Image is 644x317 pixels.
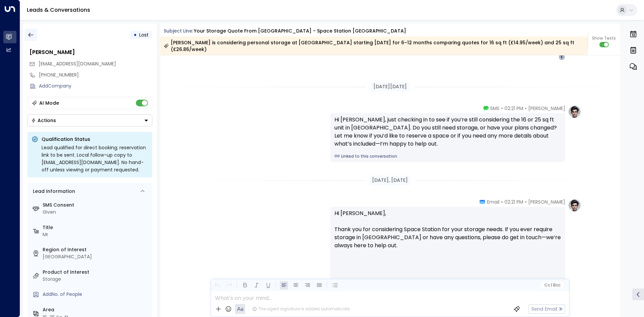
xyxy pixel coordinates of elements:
[30,48,152,56] div: [PERSON_NAME]
[369,175,411,185] div: [DATE], [DATE]
[252,306,350,312] div: The agent signature is added automatically
[39,100,59,106] div: AI Mode
[525,199,527,205] span: •
[43,253,150,260] div: [GEOGRAPHIC_DATA]
[42,144,148,173] div: Lead qualified for direct booking; reservation link to be sent. Local follow-up copy to [EMAIL_AD...
[541,282,563,288] button: Cc|Bcc
[504,199,523,205] span: 02:21 PM
[43,202,150,209] label: SMS Consent
[43,209,150,216] div: Given
[43,231,150,238] div: Mr
[27,6,90,14] a: Leads & Conversations
[568,199,581,212] img: profile-logo.png
[528,199,565,205] span: [PERSON_NAME]
[371,82,410,92] div: [DATE][DATE]
[525,105,527,112] span: •
[164,39,584,53] div: [PERSON_NAME] is considering personal storage at [GEOGRAPHIC_DATA] starting [DATE] for 6–12 month...
[43,269,150,276] label: Product of Interest
[43,291,150,298] div: AddNo. of People
[558,54,565,60] div: E
[42,136,148,143] p: Qualification Status
[551,283,552,287] span: |
[487,199,499,205] span: Email
[133,29,137,41] div: •
[43,224,150,231] label: Title
[39,83,152,90] div: AddCompany
[334,153,561,159] a: Linked to this conversation
[490,105,499,112] span: SMS
[28,114,152,126] div: Button group with a nested menu
[31,117,56,123] div: Actions
[164,28,193,34] span: Subject Line:
[592,35,616,41] span: Show Texts
[501,199,503,205] span: •
[28,114,152,126] button: Actions
[334,209,561,258] p: Hi [PERSON_NAME], Thank you for considering Space Station for your storage needs. If you ever req...
[43,276,150,283] div: Storage
[501,105,503,112] span: •
[43,306,150,313] label: Area
[194,28,406,35] div: Your storage quote from [GEOGRAPHIC_DATA] - Space Station [GEOGRAPHIC_DATA]
[39,60,116,67] span: erahman1@hotmail.co.uk
[213,281,221,289] button: Undo
[39,60,116,67] span: [EMAIL_ADDRESS][DOMAIN_NAME]
[39,71,152,78] div: [PHONE_NUMBER]
[504,105,523,112] span: 02:21 PM
[225,281,233,289] button: Redo
[528,105,565,112] span: [PERSON_NAME]
[31,188,75,195] div: Lead Information
[544,283,560,287] span: Cc Bcc
[43,246,150,253] label: Region of Interest
[568,105,581,118] img: profile-logo.png
[139,32,149,38] span: Lost
[334,116,561,148] div: Hi [PERSON_NAME], just checking in to see if you’re still considering the 16 or 25 sq ft unit in ...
